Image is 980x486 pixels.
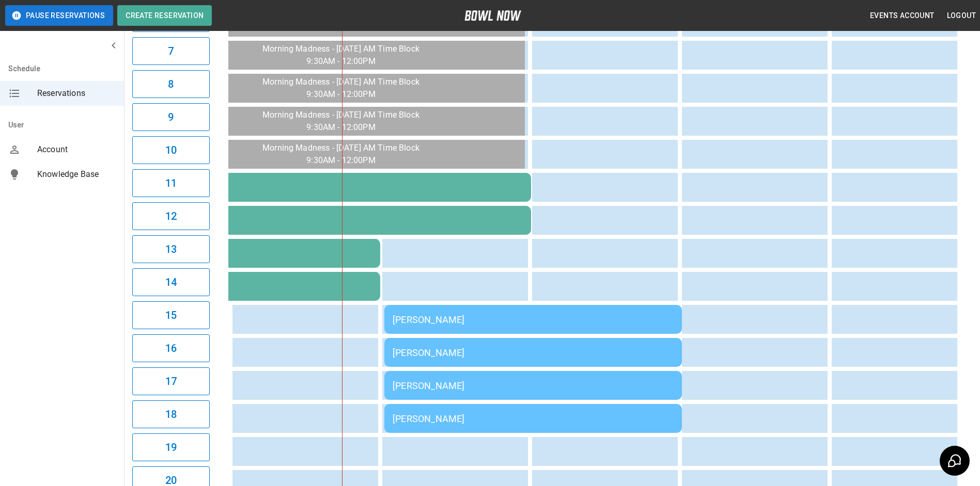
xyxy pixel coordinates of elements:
[132,202,210,230] button: 12
[91,182,523,193] div: morning madness
[91,247,372,260] div: [PERSON_NAME]
[165,274,177,290] h6: 14
[165,142,177,158] h6: 10
[117,5,212,26] button: Create Reservation
[132,367,210,395] button: 17
[165,373,177,390] h6: 17
[393,347,674,358] div: [PERSON_NAME]
[37,168,116,181] span: Knowledge Base
[165,340,177,357] h6: 16
[943,6,980,25] button: Logout
[165,439,177,456] h6: 19
[5,5,113,26] button: Pause Reservations
[464,10,521,21] img: logo
[393,380,674,391] div: [PERSON_NAME]
[393,413,674,424] div: [PERSON_NAME]
[37,143,116,156] span: Account
[132,433,210,461] button: 19
[132,169,210,197] button: 11
[132,334,210,362] button: 16
[132,37,210,65] button: 7
[132,70,210,98] button: 8
[165,307,177,323] h6: 15
[165,175,177,191] h6: 11
[132,268,210,296] button: 14
[132,103,210,131] button: 9
[165,406,177,423] h6: 18
[168,76,174,92] h6: 8
[866,6,939,25] button: Events Account
[132,301,210,329] button: 15
[132,235,210,263] button: 13
[168,109,174,125] h6: 9
[168,43,174,59] h6: 7
[91,280,372,293] div: [PERSON_NAME]
[393,314,674,325] div: [PERSON_NAME]
[37,87,116,100] span: Reservations
[165,241,177,257] h6: 13
[91,215,523,226] div: morning madness
[132,400,210,428] button: 18
[165,208,177,224] h6: 12
[132,136,210,164] button: 10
